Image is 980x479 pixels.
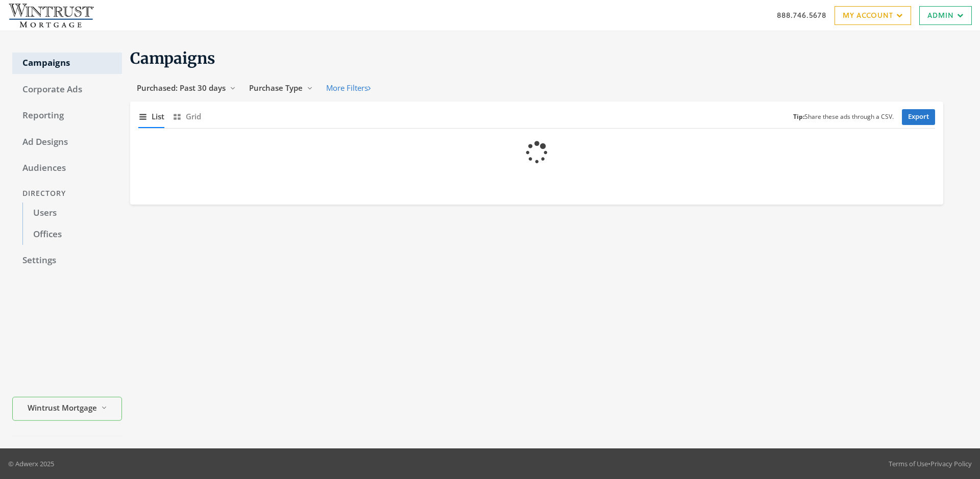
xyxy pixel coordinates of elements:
button: Purchased: Past 30 days [130,79,242,97]
a: My Account [835,6,911,25]
span: Grid [186,111,201,122]
a: Settings [12,250,122,271]
b: Tip: [793,112,804,121]
a: Export [902,109,935,125]
a: Admin [919,6,972,25]
span: List [152,111,164,122]
a: Users [22,203,122,224]
a: Campaigns [12,53,122,74]
a: Reporting [12,105,122,127]
a: Ad Designs [12,132,122,153]
span: Campaigns [130,48,215,68]
button: Grid [173,106,201,128]
a: Audiences [12,158,122,179]
a: Terms of Use [889,459,928,468]
p: © Adwerx 2025 [8,459,54,469]
button: List [138,106,164,128]
button: Purchase Type [242,79,320,97]
div: Directory [12,184,122,203]
button: Wintrust Mortgage [12,397,122,421]
div: • [889,459,972,469]
a: Offices [22,224,122,245]
span: Purchase Type [249,83,303,93]
a: Corporate Ads [12,79,122,100]
small: Share these ads through a CSV. [793,112,894,122]
button: More Filters [320,79,377,97]
span: Purchased: Past 30 days [137,83,226,93]
span: Wintrust Mortgage [28,402,97,414]
img: Adwerx [8,3,94,28]
a: 888.746.5678 [777,10,826,20]
a: Privacy Policy [930,459,972,468]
